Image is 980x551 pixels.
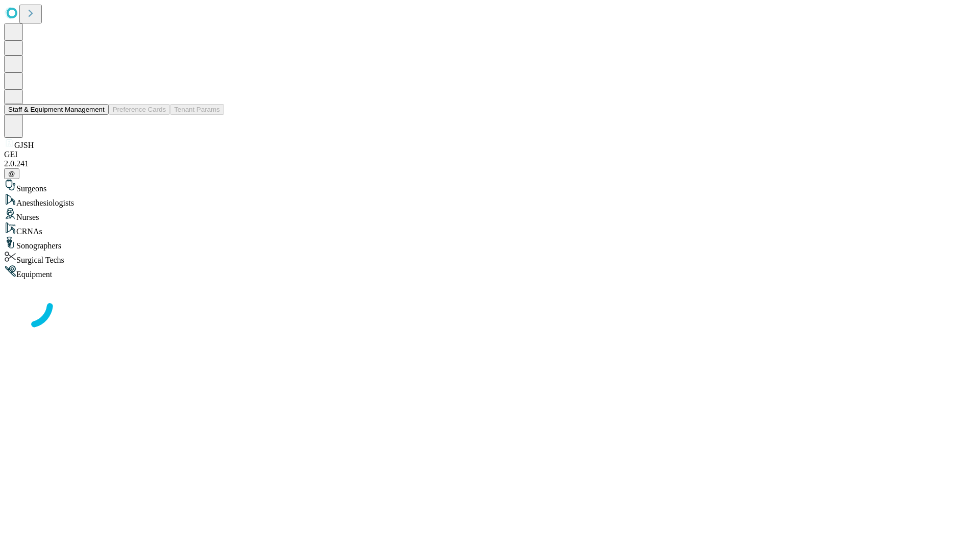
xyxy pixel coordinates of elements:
[4,179,976,193] div: Surgeons
[4,159,976,168] div: 2.0.241
[4,168,19,179] button: @
[4,236,976,251] div: Sonographers
[4,150,976,159] div: GEI
[4,104,109,115] button: Staff & Equipment Management
[170,104,224,115] button: Tenant Params
[4,222,976,236] div: CRNAs
[4,251,976,265] div: Surgical Techs
[4,208,976,222] div: Nurses
[109,104,170,115] button: Preference Cards
[4,265,976,279] div: Equipment
[4,193,976,208] div: Anesthesiologists
[14,141,34,149] span: GJSH
[8,170,15,178] span: @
